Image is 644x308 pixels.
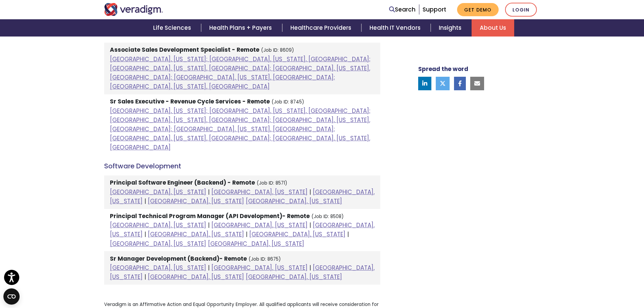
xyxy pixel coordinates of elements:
[257,180,287,186] small: (Job ID: 8571)
[110,188,206,196] a: [GEOGRAPHIC_DATA], [US_STATE]
[361,19,431,37] a: Health IT Vendors
[211,264,308,272] a: [GEOGRAPHIC_DATA], [US_STATE]
[208,188,210,196] span: |
[208,240,304,248] a: [GEOGRAPHIC_DATA], [US_STATE]
[110,240,206,248] a: [GEOGRAPHIC_DATA], [US_STATE]
[208,221,210,229] span: |
[211,221,308,229] a: [GEOGRAPHIC_DATA], [US_STATE]
[208,264,210,272] span: |
[457,3,499,16] a: Get Demo
[246,197,342,205] a: [GEOGRAPHIC_DATA], [US_STATE]
[418,65,468,73] strong: Spread the word
[104,29,380,37] h4: Sales
[246,230,247,238] span: |
[311,213,344,220] small: (Job ID: 8508)
[249,230,345,238] a: [GEOGRAPHIC_DATA], [US_STATE]
[505,3,537,17] a: Login
[309,264,311,272] span: |
[110,221,206,229] a: [GEOGRAPHIC_DATA], [US_STATE]
[110,212,310,220] strong: Principal Technical Program Manager (API Development)- Remote
[110,107,371,152] a: [GEOGRAPHIC_DATA], [US_STATE]; [GEOGRAPHIC_DATA], [US_STATE], [GEOGRAPHIC_DATA]; [GEOGRAPHIC_DATA...
[110,188,375,205] a: [GEOGRAPHIC_DATA], [US_STATE]
[211,188,308,196] a: [GEOGRAPHIC_DATA], [US_STATE]
[110,97,270,105] strong: Sr Sales Executive - Revenue Cycle Services - Remote
[110,46,259,54] strong: Associate Sales Development Specialist - Remote
[271,99,304,105] small: (Job ID: 8745)
[347,230,349,238] span: |
[148,230,244,238] a: [GEOGRAPHIC_DATA], [US_STATE]
[145,19,201,37] a: Life Sciences
[144,230,146,238] span: |
[423,5,446,14] a: Support
[110,255,247,263] strong: Sr Manager Development (Backend)- Remote
[144,197,146,205] span: |
[261,47,294,53] small: (Job ID: 8609)
[110,264,206,272] a: [GEOGRAPHIC_DATA], [US_STATE]
[104,162,380,170] h4: Software Development
[309,188,311,196] span: |
[148,273,244,281] a: [GEOGRAPHIC_DATA], [US_STATE]
[246,273,342,281] a: [GEOGRAPHIC_DATA], [US_STATE]
[144,273,146,281] span: |
[389,5,415,14] a: Search
[201,19,282,37] a: Health Plans + Payers
[110,55,371,91] a: [GEOGRAPHIC_DATA], [US_STATE]; [GEOGRAPHIC_DATA], [US_STATE], [GEOGRAPHIC_DATA]; [GEOGRAPHIC_DATA...
[309,221,311,229] span: |
[472,19,514,37] a: About Us
[110,179,255,187] strong: Principal Software Engineer (Backend) - Remote
[282,19,361,37] a: Healthcare Providers
[148,197,244,205] a: [GEOGRAPHIC_DATA], [US_STATE]
[3,288,20,305] button: Open CMP widget
[248,256,281,262] small: (Job ID: 8675)
[431,19,472,37] a: Insights
[104,3,163,16] img: Veradigm logo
